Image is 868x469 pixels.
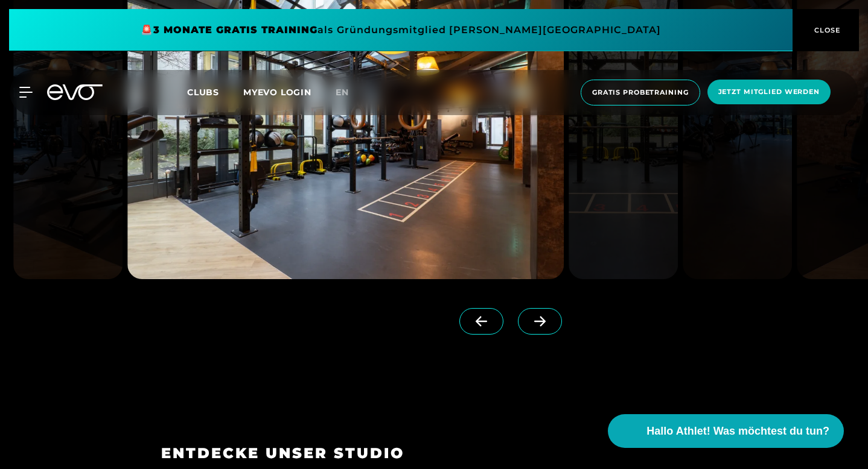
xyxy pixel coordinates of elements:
[336,86,363,99] a: en
[811,25,841,36] span: CLOSE
[793,9,859,51] button: CLOSE
[187,86,243,98] a: Clubs
[608,414,844,448] button: Hallo Athlet! Was möchtest du tun?
[336,87,349,98] span: en
[646,423,829,439] span: Hallo Athlet! Was möchtest du tun?
[577,80,704,105] a: Gratis Probetraining
[704,80,834,105] a: Jetzt Mitglied werden
[243,87,311,98] a: MYEVO LOGIN
[718,87,820,97] span: Jetzt Mitglied werden
[592,87,689,98] span: Gratis Probetraining
[161,444,417,462] h3: ENTDECKE UNSER STUDIO
[187,87,219,98] span: Clubs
